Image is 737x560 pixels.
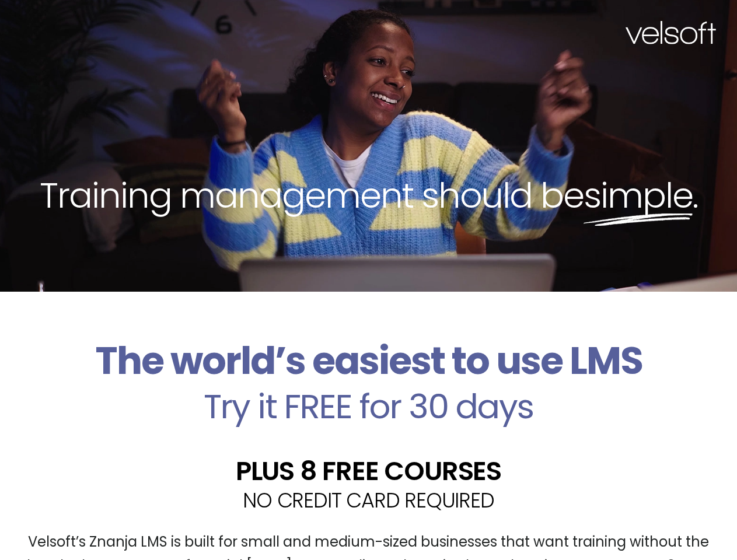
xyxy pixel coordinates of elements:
h2: NO CREDIT CARD REQUIRED [9,490,728,510]
h2: Training management should be . [21,173,716,218]
h2: Try it FREE for 30 days [9,390,728,423]
h2: The world’s easiest to use LMS [9,338,728,384]
h2: PLUS 8 FREE COURSES [9,458,728,484]
span: simple [584,171,693,220]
